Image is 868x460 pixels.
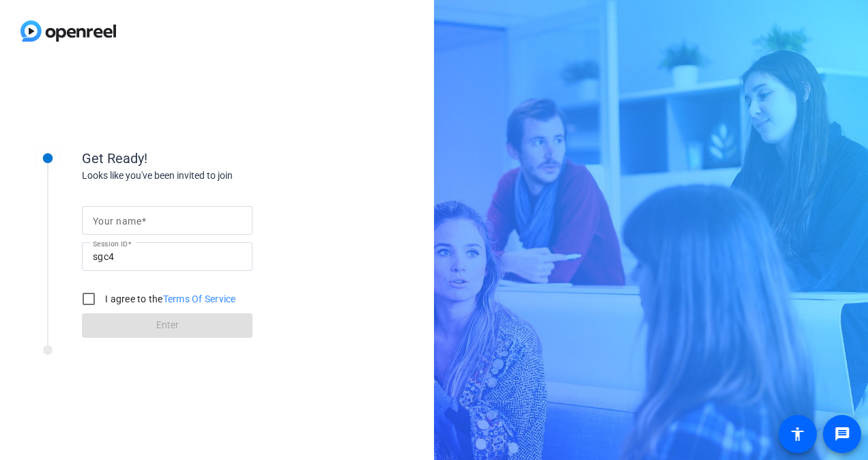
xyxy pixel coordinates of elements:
div: Get Ready! [82,148,355,169]
a: Terms Of Service [163,293,236,304]
label: I agree to the [102,292,236,306]
div: Looks like you've been invited to join [82,169,355,183]
mat-label: Your name [93,216,141,227]
mat-label: Session ID [93,240,128,248]
mat-icon: accessibility [790,426,806,442]
mat-icon: message [834,426,850,442]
